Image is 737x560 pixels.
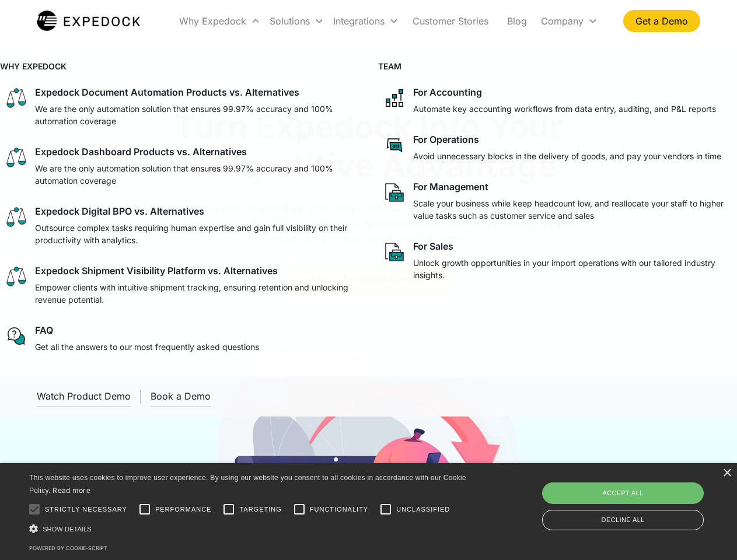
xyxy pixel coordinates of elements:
[498,1,536,41] a: Blog
[329,1,403,41] div: Integrations
[623,10,700,32] a: Get a Demo
[270,15,310,27] div: Solutions
[265,1,329,41] div: Solutions
[179,15,246,27] div: Why Expedock
[29,474,466,495] span: This website uses cookies to improve user experience. By using our website you consent to all coo...
[333,15,385,27] div: Integrations
[413,197,733,222] p: Scale your business while keep headcount low, and reallocate your staff to higher value tasks suc...
[541,15,584,27] div: Company
[543,434,737,560] iframe: Chat Widget
[45,505,127,514] span: Strictly necessary
[5,324,28,348] img: regular chat bubble icon
[35,222,355,246] p: Outsource complex tasks requiring human expertise and gain full visibility on their productivity ...
[35,265,278,276] div: Expedock Shipment Visibility Platform vs. Alternatives
[35,324,53,336] div: FAQ
[35,162,355,187] p: We are the only automation solution that ensures 99.97% accuracy and 100% automation coverage
[413,150,721,162] p: Avoid unnecessary blocks in the delivery of goods, and pay your vendors in time
[413,134,479,145] div: For Operations
[239,505,281,514] span: Targeting
[151,386,211,407] a: Book a Demo
[5,265,28,288] img: scale icon
[383,134,406,157] img: rectangular chat bubble icon
[383,181,406,204] img: paper and bag icon
[413,103,716,115] p: Automate key accounting workflows from data entry, auditing, and P&L reports
[35,205,204,217] div: Expedock Digital BPO vs. Alternatives
[43,526,92,533] span: Show details
[403,1,498,41] a: Customer Stories
[37,390,131,402] div: Watch Product Demo
[413,86,482,98] div: For Accounting
[29,523,470,535] div: Show details
[536,1,602,41] div: Company
[37,9,140,33] a: home
[396,505,450,514] span: Unclassified
[37,9,140,33] img: Expedock Logo
[413,181,488,192] div: For Management
[5,86,28,110] img: scale icon
[174,1,265,41] div: Why Expedock
[29,545,107,551] a: Powered by cookie-script
[155,505,212,514] span: Performance
[35,281,355,306] p: Empower clients with intuitive shipment tracking, ensuring retention and unlocking revenue potent...
[413,240,453,252] div: For Sales
[35,86,299,98] div: Expedock Document Automation Products vs. Alternatives
[35,103,355,127] p: We are the only automation solution that ensures 99.97% accuracy and 100% automation coverage
[5,205,28,229] img: scale icon
[53,486,90,495] a: Read more
[413,257,733,281] p: Unlock growth opportunities in your import operations with our tailored industry insights.
[35,341,259,353] p: Get all the answers to our most frequently asked questions
[310,505,368,514] span: Functionality
[383,86,406,110] img: network like icon
[35,146,247,157] div: Expedock Dashboard Products vs. Alternatives
[151,390,211,402] div: Book a Demo
[383,240,406,264] img: paper and bag icon
[37,386,131,407] a: open lightbox
[5,146,28,169] img: scale icon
